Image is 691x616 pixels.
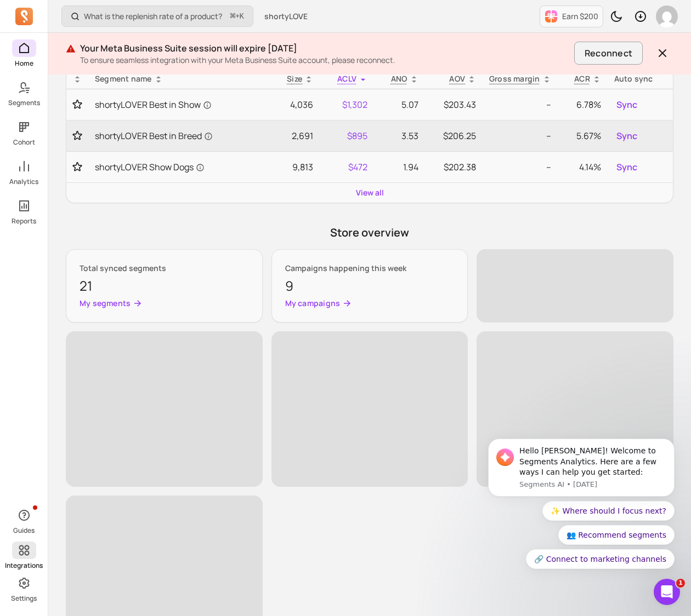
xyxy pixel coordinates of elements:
span: shortyLOVE [264,11,308,22]
span: ANO [391,73,407,84]
span: ‌ [477,249,673,323]
span: + [230,10,244,22]
span: shortyLOVER Best in Breed [95,129,213,142]
span: Sync [616,160,637,174]
p: $472 [326,160,367,174]
p: Your Meta Business Suite session will expire [DATE] [80,42,570,55]
button: shortyLOVE [258,7,314,26]
p: $203.43 [432,98,476,111]
a: My segments [80,298,249,309]
span: ACLV [337,73,356,84]
p: My campaigns [285,298,341,309]
a: shortyLOVER Show Dogs [95,160,264,174]
p: 6.78% [564,98,601,111]
p: 9 [285,276,455,296]
button: Toggle favorite [73,162,82,172]
p: ACR [574,73,590,84]
p: -- [489,98,551,111]
button: What is the replenish rate of a product?⌘+K [61,5,253,27]
kbd: ⌘ [230,10,236,24]
a: View all [356,187,384,198]
span: ‌ [66,331,263,487]
button: Sync [614,127,639,145]
p: Store overview [66,225,673,240]
p: Guides [13,526,35,535]
iframe: Intercom notifications message [472,355,691,586]
p: AOV [449,73,465,84]
p: $895 [326,129,367,142]
p: -- [489,160,551,174]
p: Campaigns happening this week [285,263,455,274]
a: shortyLOVER Best in Show [95,98,264,111]
p: Gross margin [489,73,540,84]
p: 5.67% [564,129,601,142]
button: Toggle favorite [73,130,82,141]
span: shortyLOVER Best in Show [95,98,212,111]
div: Segment name [95,73,264,84]
button: Reconnect [574,42,643,65]
p: Segments [8,99,40,107]
a: shortyLOVER Best in Breed [95,129,264,142]
p: Integrations [5,561,43,570]
p: Reports [12,217,36,226]
button: Guides [12,504,36,537]
p: My segments [80,298,131,309]
div: Auto sync [614,73,666,84]
p: 2,691 [277,129,313,142]
span: Sync [616,98,637,111]
button: Sync [614,158,639,176]
p: To ensure seamless integration with your Meta Business Suite account, please reconnect. [80,55,570,66]
span: ‌ [271,331,468,487]
button: Toggle dark mode [605,5,627,27]
span: 1 [676,579,685,588]
button: Sync [614,96,639,113]
p: 5.07 [381,98,418,111]
p: Cohort [13,138,35,147]
p: -- [489,129,551,142]
p: $202.38 [432,160,476,174]
p: What is the replenish rate of a product? [84,11,222,22]
button: Earn $200 [540,5,603,27]
p: 4.14% [564,160,601,174]
p: Total synced segments [80,263,249,274]
p: Earn $200 [562,11,598,22]
p: Settings [11,594,37,603]
p: $1,302 [326,98,367,111]
button: Toggle favorite [73,99,82,110]
p: 9,813 [277,160,313,174]
p: 1.94 [381,160,418,174]
span: Sync [616,129,637,142]
p: 3.53 [381,129,418,142]
p: $206.25 [432,129,476,142]
iframe: Intercom live chat [654,579,680,605]
p: Analytics [9,177,38,186]
p: Home [15,59,33,68]
p: 4,036 [277,98,313,111]
a: My campaigns [285,298,455,309]
p: 21 [80,276,249,296]
span: ‌ [477,331,673,487]
span: Size [287,73,302,84]
img: avatar [656,5,678,27]
kbd: K [240,12,244,21]
span: shortyLOVER Show Dogs [95,160,205,174]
